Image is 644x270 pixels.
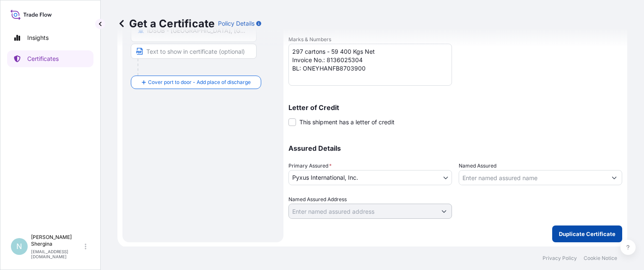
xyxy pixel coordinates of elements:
button: Show suggestions [436,204,452,219]
label: Named Assured Address [288,195,347,204]
span: Pyxus International, Inc. [292,173,358,182]
p: Certificates [27,55,59,63]
p: Policy Details [218,19,254,28]
span: This shipment has a letter of credit [299,118,395,126]
input: Text to appear on certificate [131,44,257,59]
span: N [16,242,22,251]
button: Duplicate Certificate [552,225,622,242]
p: [EMAIL_ADDRESS][DOMAIN_NAME] [31,249,83,259]
p: Get a Certificate [117,17,215,30]
span: Cover port to door - Add place of discharge [148,78,251,87]
button: Pyxus International, Inc. [288,170,452,185]
a: Privacy Policy [543,255,577,262]
input: Assured Name [459,170,607,185]
p: Assured Details [288,145,622,152]
span: Primary Assured [288,162,332,170]
p: [PERSON_NAME] Shergina [31,234,83,247]
textarea: 297 cartons - 59 400 Kgs Net Invoice No.: 8136025055 BL: ONEYHANFA5197500 [288,44,452,86]
a: Certificates [7,50,93,67]
a: Cookie Notice [584,255,617,262]
label: Named Assured [459,162,496,170]
input: Named Assured Address [289,204,436,219]
p: Duplicate Certificate [559,230,615,238]
p: Insights [27,34,49,42]
p: Letter of Credit [288,104,622,111]
a: Insights [7,29,93,46]
button: Show suggestions [607,170,622,185]
button: Cover port to door - Add place of discharge [131,76,261,89]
